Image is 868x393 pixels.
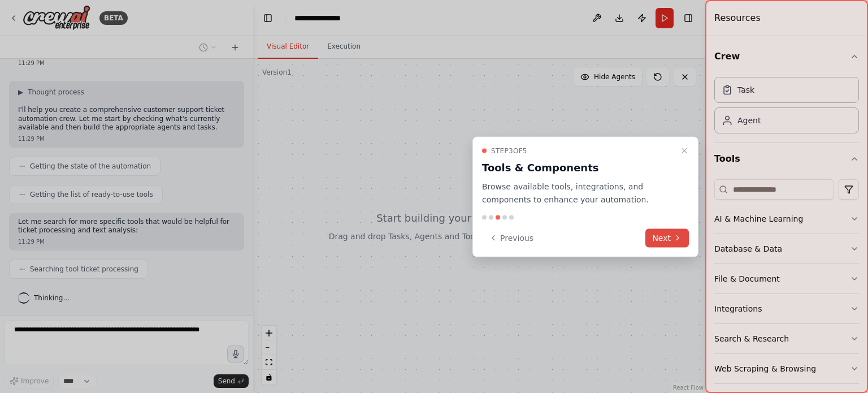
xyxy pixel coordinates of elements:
button: Previous [482,228,540,247]
span: Step 3 of 5 [491,146,527,156]
button: Close walkthrough [678,144,691,158]
p: Browse available tools, integrations, and components to enhance your automation. [482,180,675,206]
h3: Tools & Components [482,160,675,176]
button: Hide left sidebar [260,10,276,26]
button: Next [645,228,689,247]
